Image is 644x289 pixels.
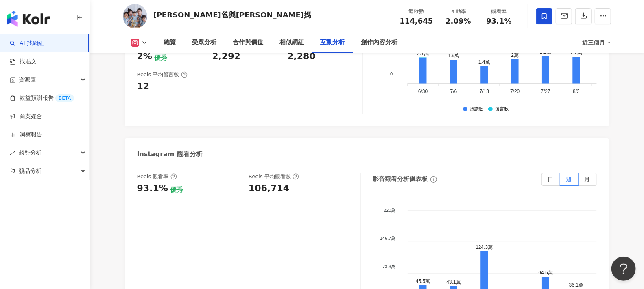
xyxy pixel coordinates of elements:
[585,176,590,183] span: 月
[510,88,520,94] tspan: 7/20
[583,36,611,49] div: 近三個月
[154,54,167,63] div: 優秀
[390,71,393,76] tspan: 0
[400,7,433,15] div: 追蹤數
[10,112,42,121] a: 商案媒合
[429,175,438,184] span: info-circle
[233,38,264,47] div: 合作與價值
[380,236,395,241] tspan: 146.7萬
[19,162,41,180] span: 競品分析
[486,17,511,25] span: 93.1%
[400,17,433,25] span: 114,645
[19,71,36,89] span: 資源庫
[137,80,150,93] div: 12
[470,107,483,112] div: 按讚數
[192,38,217,47] div: 受眾分析
[10,150,15,156] span: rise
[10,94,74,102] a: 效益預測報告BETA
[384,207,395,212] tspan: 220萬
[495,107,509,112] div: 留言數
[541,88,550,94] tspan: 7/27
[137,182,168,195] div: 93.1%
[450,88,457,94] tspan: 7/6
[418,88,428,94] tspan: 6/30
[484,7,515,15] div: 觀看率
[10,131,42,139] a: 洞察報告
[280,38,304,47] div: 相似網紅
[7,11,50,27] img: logo
[212,50,240,63] div: 2,292
[249,173,299,180] div: Reels 平均觀看數
[443,7,474,15] div: 互動率
[361,38,398,47] div: 創作內容分析
[137,71,188,78] div: Reels 平均留言數
[164,38,176,47] div: 總覽
[10,58,37,66] a: 找貼文
[10,39,44,47] a: searchAI 找網紅
[382,264,395,269] tspan: 73.3萬
[19,144,41,162] span: 趨勢分析
[249,182,289,195] div: 106,714
[566,176,572,183] span: 週
[611,257,636,281] iframe: Help Scout Beacon - Open
[137,50,152,63] div: 2%
[445,17,471,25] span: 2.09%
[123,4,147,28] img: KOL Avatar
[137,150,203,159] div: Instagram 觀看分析
[287,50,316,63] div: 2,280
[373,175,428,183] div: 影音觀看分析儀表板
[137,173,177,180] div: Reels 觀看率
[153,10,312,20] div: [PERSON_NAME]爸與[PERSON_NAME]媽
[479,88,489,94] tspan: 7/13
[170,185,183,194] div: 優秀
[573,88,580,94] tspan: 8/3
[321,38,345,47] div: 互動分析
[548,176,554,183] span: 日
